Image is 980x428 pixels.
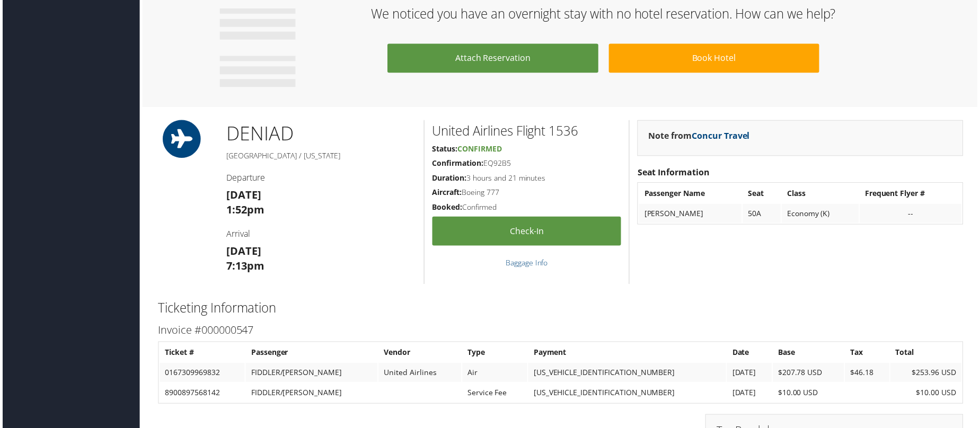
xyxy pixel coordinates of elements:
[728,365,773,384] td: [DATE]
[640,185,743,204] th: Passenger Name
[244,385,377,404] td: FIDDLER/[PERSON_NAME]
[528,345,727,364] th: Payment
[462,385,528,404] td: Service Fee
[244,365,377,384] td: FIDDLER/[PERSON_NAME]
[225,203,263,218] strong: 1:52pm
[649,130,751,142] strong: Note from
[432,174,466,184] strong: Duration:
[893,345,964,364] th: Total
[893,385,964,404] td: $10.00 USD
[462,345,528,364] th: Type
[640,205,743,224] td: [PERSON_NAME]
[158,345,243,364] th: Ticket #
[457,145,502,155] span: Confirmed
[432,159,622,170] h5: EQ92B5
[774,345,846,364] th: Base
[432,122,622,140] h2: United Airlines Flight 1536
[528,385,727,404] td: [US_VEHICLE_IDENTIFICATION_NUMBER]
[847,345,891,364] th: Tax
[225,189,260,203] strong: [DATE]
[506,259,548,269] a: Baggage Info
[378,345,461,364] th: Vendor
[728,385,773,404] td: [DATE]
[158,365,243,384] td: 0167309969832
[783,205,861,224] td: Economy (K)
[378,365,461,384] td: United Airlines
[610,44,821,73] a: Book Hotel
[432,203,462,213] strong: Booked:
[432,188,622,199] h5: Boeing 777
[156,324,966,339] h3: Invoice #000000547
[158,385,243,404] td: 8900897568142
[432,203,622,213] h5: Confirmed
[432,145,457,155] strong: Status:
[156,300,966,318] h2: Ticketing Information
[774,385,846,404] td: $10.00 USD
[638,167,711,179] strong: Seat Information
[244,345,377,364] th: Passenger
[462,365,528,384] td: Air
[432,188,462,198] strong: Aircraft:
[893,365,964,384] td: $253.96 USD
[225,151,416,162] h5: [GEOGRAPHIC_DATA] / [US_STATE]
[225,121,416,147] h1: DEN IAD
[432,174,622,184] h5: 3 hours and 21 minutes
[728,345,773,364] th: Date
[744,205,782,224] td: 50A
[867,210,959,219] div: --
[225,229,416,240] h4: Arrival
[387,44,598,73] a: Attach Reservation
[432,218,622,247] a: Check-in
[783,185,861,204] th: Class
[744,185,782,204] th: Seat
[225,245,260,260] strong: [DATE]
[693,130,751,142] a: Concur Travel
[862,185,964,204] th: Frequent Flyer #
[847,365,891,384] td: $46.18
[432,159,483,169] strong: Confirmation:
[225,260,263,274] strong: 7:13pm
[774,365,846,384] td: $207.78 USD
[528,365,727,384] td: [US_VEHICLE_IDENTIFICATION_NUMBER]
[225,173,416,184] h4: Departure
